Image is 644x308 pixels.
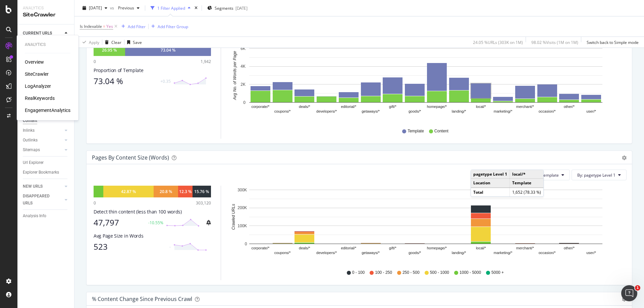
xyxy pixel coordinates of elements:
[402,270,420,275] span: 250 - 500
[452,110,467,114] text: landing/*
[375,270,392,275] span: 100 - 250
[23,146,40,153] div: Sitemaps
[148,3,193,13] button: 1 Filter Applied
[274,251,291,255] text: coupons/*
[193,5,199,11] div: times
[471,179,510,188] td: Location
[23,127,35,134] div: Inlinks
[237,206,247,210] text: 200K
[102,37,121,48] button: Clear
[133,39,142,45] div: Save
[476,105,486,109] text: local/*
[206,220,211,225] div: bell-plus
[23,159,44,166] div: Url Explorer
[427,246,447,250] text: homepage/*
[23,30,52,37] div: CURRENT URLS
[229,186,622,263] svg: A chart.
[23,127,63,134] a: Inlinks
[240,46,246,51] text: 6K
[232,51,237,100] text: Avg No. of Words per Page
[25,107,70,114] a: EngagementAnalytics
[577,172,615,178] span: By: pagetype Level 1
[621,285,637,301] iframe: Intercom live chat
[409,110,421,114] text: goods/*
[362,251,380,255] text: getaways/*
[23,212,69,220] a: Analysis Info
[23,137,38,144] div: Outlinks
[25,59,44,65] div: Overview
[25,95,55,102] a: RealKeywords
[23,183,63,190] a: NEW URLS
[564,246,575,250] text: other/*
[23,137,63,144] a: Outlinks
[237,188,247,192] text: 300K
[237,224,247,228] text: 100K
[89,39,99,45] div: Apply
[148,220,163,226] div: -10.55%
[316,110,337,114] text: developers/*
[531,39,578,45] div: 98.02 % Visits ( 1M on 1M )
[473,39,523,45] div: 24.05 % URLs ( 303K on 1M )
[80,37,99,48] button: Apply
[341,105,357,109] text: editorial/*
[408,128,424,134] span: Template
[205,3,250,13] button: Segments[DATE]
[23,30,63,37] a: CURRENT URLS
[316,251,337,255] text: developers/*
[23,183,43,190] div: NEW URLS
[25,42,70,48] div: Analytics
[194,189,209,194] div: 15.76 %
[106,22,113,31] span: Yes
[539,251,556,255] text: occasion/*
[251,246,270,250] text: corporate/*
[121,189,136,194] div: 42.87 %
[160,78,171,84] div: +0.35
[94,208,211,215] div: Detect thin content (less than 100 words)
[94,76,156,86] div: 73.04 %
[471,188,510,196] td: Total
[215,5,233,11] span: Segments
[92,296,192,302] div: % Content Change since Previous Crawl
[299,246,310,250] text: deals/*
[25,71,49,77] a: SiteCrawler
[299,105,310,109] text: deals/*
[23,146,63,153] a: Sitemaps
[80,23,102,29] span: Is Indexable
[427,105,447,109] text: homepage/*
[516,105,534,109] text: merchant/*
[179,189,192,194] div: 12.3 %
[25,83,51,89] a: LogAnalyzer
[115,3,142,13] button: Previous
[584,37,639,48] button: Switch back to Simple mode
[23,117,37,124] div: Content
[476,246,486,250] text: local/*
[94,67,211,74] div: Proportion of Template
[572,170,627,180] button: By: pagetype Level 1
[434,128,448,134] span: Content
[452,251,467,255] text: landing/*
[341,246,357,250] text: editorial/*
[635,285,640,291] span: 1
[92,154,169,161] div: Pages by Content Size (Words)
[494,251,513,255] text: marketing/*
[158,23,188,29] div: Add Filter Group
[460,270,481,275] span: 1000 - 5000
[119,22,146,30] button: Add Filter
[110,5,115,11] span: vs
[622,156,627,160] div: gear
[102,47,117,53] div: 26.95 %
[89,5,102,11] span: 2025 Aug. 31st
[196,200,211,206] div: 303,120
[240,82,246,87] text: 2K
[229,44,622,122] svg: A chart.
[243,100,246,105] text: 0
[240,64,246,69] text: 4K
[231,204,236,230] text: Crawled URLs
[94,218,144,227] div: 47,797
[539,110,556,114] text: occasion/*
[494,110,513,114] text: marketing/*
